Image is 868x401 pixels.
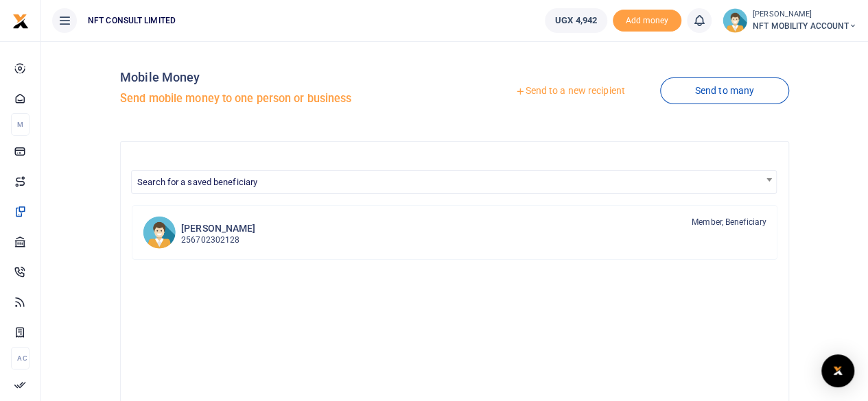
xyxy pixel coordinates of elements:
a: UGX 4,942 [545,8,607,33]
a: Add money [613,14,681,25]
img: AK [143,216,176,249]
li: Wallet ballance [539,8,613,33]
p: 256702302128 [181,234,255,247]
span: Search for a saved beneficiary [132,171,776,192]
a: Send to a new recipient [480,79,659,104]
span: Add money [613,10,681,32]
a: Send to many [660,77,789,104]
img: logo-small [12,13,29,29]
span: UGX 4,942 [555,14,597,27]
h5: Send mobile money to one person or business [120,92,449,106]
h4: Mobile Money [120,70,449,85]
span: NFT CONSULT LIMITED [82,14,181,27]
a: profile-user [PERSON_NAME] NFT MOBILITY ACCOUNT [723,8,857,33]
li: Ac [11,347,30,369]
div: Open Intercom Messenger [821,354,854,387]
h6: [PERSON_NAME] [181,223,255,234]
span: NFT MOBILITY ACCOUNT [753,20,857,32]
li: M [11,113,30,136]
span: Member, Beneficiary [692,216,766,228]
span: Search for a saved beneficiary [131,170,777,194]
li: Toup your wallet [613,10,681,32]
img: profile-user [723,8,747,33]
a: logo-small logo-large logo-large [12,15,29,25]
small: [PERSON_NAME] [753,9,857,21]
a: AK [PERSON_NAME] 256702302128 Member, Beneficiary [132,205,777,260]
span: Search for a saved beneficiary [137,177,257,187]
